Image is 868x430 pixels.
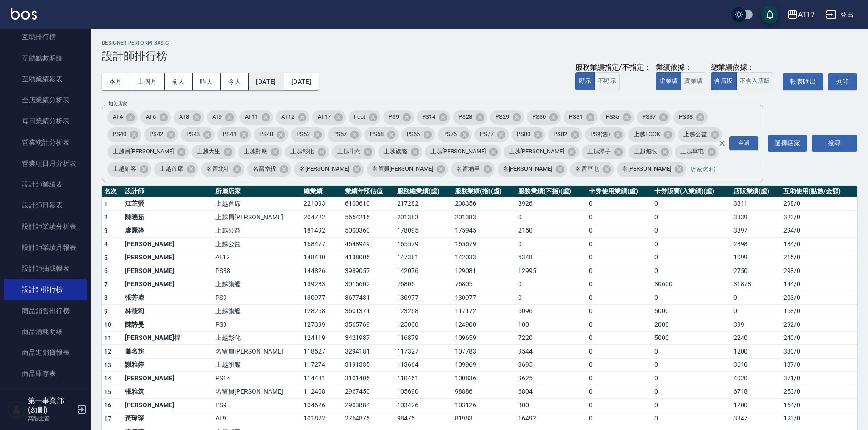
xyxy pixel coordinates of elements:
td: 0 [652,197,731,211]
div: 上越潭子 [582,145,626,159]
span: AT8 [174,112,195,121]
div: PS43 [181,127,215,142]
td: 上越公益 [213,224,301,238]
div: PS31 [564,110,598,125]
td: 6096 [516,304,587,318]
div: PS80 [511,127,545,142]
td: 217282 [395,197,453,211]
td: 林筱莉 [123,304,213,318]
span: AT6 [140,112,161,121]
div: 全選 [729,136,758,150]
a: 商品銷售排行榜 [4,300,87,321]
span: PS48 [254,130,279,139]
a: 設計師業績分析表 [4,216,87,237]
span: 上越大里 [191,147,226,156]
td: 3677431 [343,291,395,305]
td: 139283 [301,278,342,291]
div: 名留埔里 [451,162,495,177]
td: 142076 [395,264,453,278]
td: 3565769 [343,318,395,332]
td: 100 [516,318,587,332]
span: 上越鉑客 [107,164,142,173]
label: 加入店家 [108,101,127,107]
img: Logo [11,8,37,20]
span: AT11 [239,112,264,121]
span: 上越潭子 [582,147,616,156]
td: 0 [587,197,652,211]
div: PS82 [548,127,582,142]
td: 4648949 [343,238,395,251]
div: PS77 [474,127,509,142]
div: 總業績依據： [711,63,778,72]
a: 互助排行榜 [4,26,87,47]
div: AT12 [276,110,309,125]
div: PS9(舊) [585,127,626,142]
p: 高階主管 [28,415,74,423]
div: 上越大里 [191,145,235,159]
span: 15 [104,388,112,395]
td: 0 [652,291,731,305]
td: 130977 [395,291,453,305]
td: 158 / 0 [781,304,857,318]
span: PS9 [383,112,404,121]
a: 營業項目月分析表 [4,153,87,174]
span: 1 [104,200,108,207]
a: 設計師排行榜 [4,279,87,300]
div: 上越對應 [238,145,282,159]
button: [DATE] [249,73,284,90]
td: 12995 [516,264,587,278]
td: 127399 [301,318,342,332]
th: 服務總業績(虛) [395,186,453,197]
div: 名[PERSON_NAME] [294,162,364,177]
span: 名留北斗 [201,164,235,173]
td: 124900 [453,318,516,332]
td: 5000 [652,304,731,318]
div: 名留員[PERSON_NAME] [367,162,448,177]
span: 名[PERSON_NAME] [294,164,354,173]
button: save [761,5,779,24]
td: 2750 [731,264,781,278]
td: 0 [652,211,731,224]
button: Clear [716,137,728,150]
div: 上越旗艦 [378,145,422,159]
div: 上越首席 [154,162,198,177]
td: 123268 [395,304,453,318]
div: PS40 [107,127,141,142]
td: 3015602 [343,278,395,291]
button: 上個月 [130,73,165,90]
div: 名留草屯 [570,162,614,177]
button: 選擇店家 [768,135,807,152]
span: PS57 [328,130,352,139]
td: AT12 [213,251,301,264]
td: 0 [587,278,652,291]
span: 上越公益 [678,130,713,139]
div: PS52 [291,127,325,142]
td: 221093 [301,197,342,211]
span: 名留草屯 [570,164,604,173]
td: 2898 [731,238,781,251]
span: AT4 [107,112,128,121]
span: 12 [104,348,112,355]
div: 上越[PERSON_NAME] [425,145,500,159]
div: I cut [349,110,380,125]
span: PS76 [438,130,462,139]
a: 設計師業績月報表 [4,237,87,258]
td: 204722 [301,211,342,224]
td: 6100610 [343,197,395,211]
button: 含店販 [711,72,736,90]
div: AT4 [107,110,138,125]
div: 上越公益 [678,127,722,142]
td: 31878 [731,278,781,291]
td: 0 [516,291,587,305]
span: AT17 [312,112,336,121]
a: 設計師日報表 [4,195,87,216]
span: 上越無限 [629,147,663,156]
td: 165579 [395,238,453,251]
td: 298 / 0 [781,197,857,211]
div: PS37 [637,110,671,125]
td: 184 / 0 [781,238,857,251]
td: 4138005 [343,251,395,264]
a: 營業統計分析表 [4,132,87,153]
span: I cut [349,112,371,121]
button: 今天 [221,73,249,90]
